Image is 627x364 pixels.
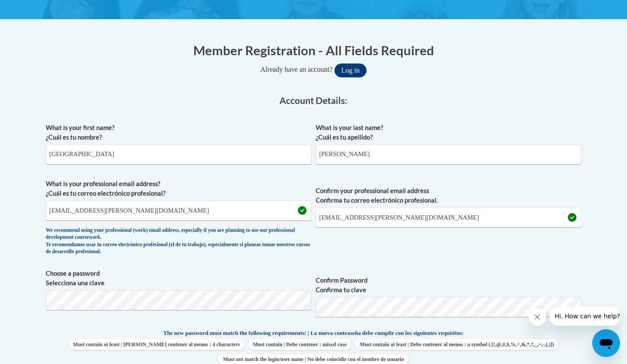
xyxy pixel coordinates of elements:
span: Already have an account? [260,66,333,73]
input: Metadata input [46,144,311,164]
label: Confirm your professional email address Confirma tu correo electrónico profesional. [316,186,581,205]
button: Log in [334,63,367,77]
label: What is your professional email address? ¿Cuál es tu correo electrónico profesional? [46,179,311,198]
iframe: Button to launch messaging window [592,329,620,357]
input: Metadata input [46,200,311,220]
label: Confirm Password Confirma tu clave [316,276,581,295]
div: We recommend using your professional (work) email address, especially if you are planning to use ... [46,227,311,256]
span: Must contain | Debe contener : mixed case [249,339,351,350]
span: The new password must match the following requirements: | La nueva contraseña debe cumplir con lo... [163,329,464,337]
input: Required [316,207,581,227]
span: Account Details: [280,95,347,106]
label: What is your first name? ¿Cuál es tu nombre? [46,123,311,142]
iframe: Close message [529,308,546,326]
input: Metadata input [316,144,581,164]
h1: Member Registration - All Fields Required [46,41,581,59]
span: Must contain at least | [PERSON_NAME] contener al menos : 4 characters [69,339,244,350]
span: Must contain at least | Debe contener al menos : a symbol (.[!,@,#,$,%,^,&,*,?,_,~,-,(,)]) [355,339,558,350]
label: What is your last name? ¿Cuál es tu apellido? [316,123,581,142]
label: Choose a password Selecciona una clave [46,269,311,288]
iframe: Message from company [549,307,620,326]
